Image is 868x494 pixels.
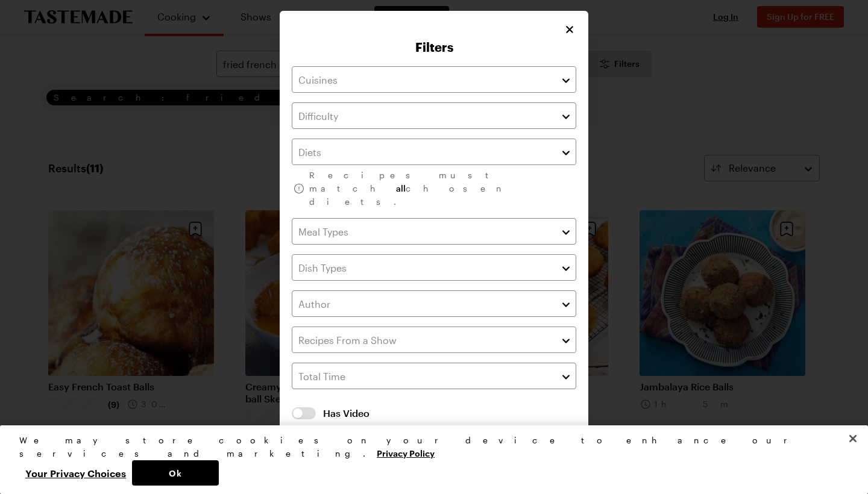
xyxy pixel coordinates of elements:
input: Dish Types [292,254,576,281]
input: Recipes From a Show [292,327,576,353]
button: Close [840,425,866,452]
a: More information about your privacy, opens in a new tab [377,447,435,458]
span: all [396,183,406,193]
input: Diets [292,139,576,165]
button: Ok [132,460,219,486]
div: Privacy [19,434,838,486]
div: We may store cookies on your device to enhance our services and marketing. [19,434,838,460]
button: Your Privacy Choices [19,460,132,486]
input: Cuisines [292,66,576,93]
input: Author [292,290,576,317]
h2: Filters [292,40,576,54]
p: Recipes must match chosen diets. [309,169,576,208]
button: Close [563,23,576,36]
input: Total Time [292,363,576,389]
input: Meal Types [292,218,576,245]
input: Difficulty [292,102,576,129]
span: Has Video [323,406,576,421]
